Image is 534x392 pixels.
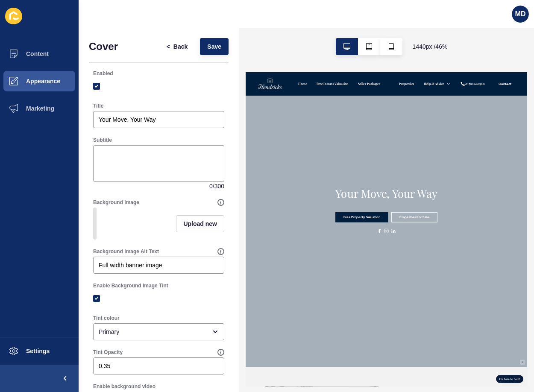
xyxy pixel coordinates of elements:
[93,323,224,340] div: open menu
[183,219,217,228] span: Upload new
[335,20,368,31] a: Properties
[93,70,113,77] label: Enabled
[167,42,170,51] span: <
[93,248,159,255] label: Background Image Alt Text
[93,315,120,322] label: Tint colour
[93,349,123,356] label: Tint Opacity
[159,38,195,55] button: <Back
[318,306,419,328] a: Properties For Sale
[155,20,225,31] a: Free Instant Valuation
[200,38,229,55] button: Save
[93,137,112,143] label: Subtitle
[207,42,221,51] span: Save
[93,383,156,390] label: Enable background video
[176,215,224,232] button: Upload new
[93,199,139,206] label: Background Image
[515,10,526,18] span: MD
[469,20,522,31] a: 01702 662320
[17,9,89,43] img: Company logo
[93,282,168,289] label: Enable Background Image Tint
[214,182,224,190] span: 300
[115,20,134,31] a: Home
[413,42,448,51] span: 1440 px / 46 %
[173,42,188,51] span: Back
[213,182,214,190] span: /
[89,41,118,53] h1: Cover
[480,20,522,31] div: 01702 662320
[245,20,294,31] a: Seller Packages
[93,102,103,109] label: Title
[196,250,419,279] h1: Your Move, Your Way
[209,182,213,190] span: 0
[196,306,311,328] a: Free Property Valuation
[389,20,434,31] a: Help & Advice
